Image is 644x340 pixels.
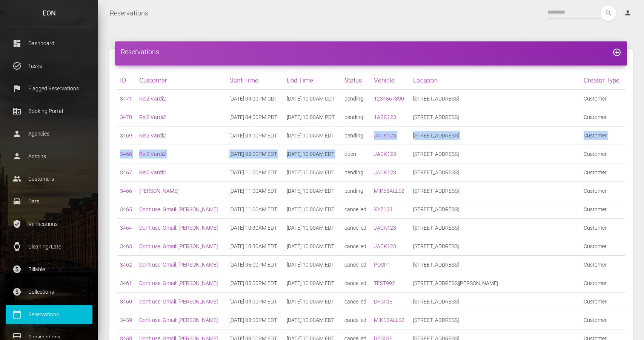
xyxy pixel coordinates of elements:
[6,147,92,166] a: person Admins
[6,237,92,256] a: watch Cleaning/Late
[410,274,581,293] td: [STREET_ADDRESS][PERSON_NAME]
[139,151,166,157] a: Rei2 Vardi2
[374,206,392,212] a: XYZ123
[581,163,625,182] td: Customer
[284,108,341,127] td: [DATE] 10:00AM PDT
[284,71,341,90] th: End Time
[612,48,621,57] i: add_circle_outline
[11,83,87,94] p: Flagged Reservations
[11,241,87,252] p: Cleaning/Late
[284,274,341,293] td: [DATE] 10:00AM EDT
[120,188,132,194] a: 3466
[341,127,371,145] td: pending
[6,282,92,301] a: paid Collections
[139,96,166,102] a: Rei2 Vardi2
[284,145,341,163] td: [DATE] 10:00AM EDT
[341,311,371,329] td: cancelled
[120,206,132,212] a: 3465
[226,293,284,311] td: [DATE] 04:00PM EDT
[226,237,284,256] td: [DATE] 10:30AM EDT
[374,151,396,157] a: JACK123
[120,280,132,286] a: 3461
[341,200,371,219] td: cancelled
[11,173,87,184] p: Customers
[581,71,625,90] th: Creator Type
[120,96,132,102] a: 3471
[226,127,284,145] td: [DATE] 04:00PM EDT
[341,71,371,90] th: Status
[139,188,178,194] a: [PERSON_NAME]
[226,274,284,293] td: [DATE] 05:00PM EDT
[110,4,148,23] a: Reservations
[11,38,87,49] p: Dashboard
[374,262,390,268] a: POOP1
[581,311,625,329] td: Customer
[284,219,341,237] td: [DATE] 10:00AM EDT
[341,256,371,274] td: cancelled
[139,114,166,120] a: Rei2 Vardi2
[374,114,396,120] a: 1ABC123
[284,237,341,256] td: [DATE] 10:00AM EDT
[410,219,581,237] td: [STREET_ADDRESS]
[226,90,284,108] td: [DATE] 04:00PM CDT
[6,169,92,188] a: people Customers
[226,145,284,163] td: [DATE] 02:00PM EDT
[120,243,132,249] a: 3463
[139,299,218,305] a: Don't use. Gmail: [PERSON_NAME]
[226,163,284,182] td: [DATE] 11:00AM EDT
[11,264,87,275] p: Billable
[374,225,396,231] a: JACK123
[11,151,87,162] p: Admins
[284,293,341,311] td: [DATE] 10:00AM EDT
[6,124,92,143] a: person Agencies
[374,96,404,102] a: 1234567890
[410,145,581,163] td: [STREET_ADDRESS]
[6,34,92,53] a: dashboard Dashboard
[120,317,132,323] a: 3459
[624,9,632,17] i: person
[139,133,166,139] a: Rei2 Vardi2
[374,243,396,249] a: JACK123
[11,309,87,320] p: Reservations
[410,108,581,127] td: [STREET_ADDRESS]
[284,311,341,329] td: [DATE] 10:00AM EDT
[226,71,284,90] th: Start Time
[226,200,284,219] td: [DATE] 11:00AM EDT
[410,311,581,329] td: [STREET_ADDRESS]
[6,215,92,233] a: verified_user Verifications
[136,71,226,90] th: Customer
[581,256,625,274] td: Customer
[374,280,395,286] a: TEST992
[410,90,581,108] td: [STREET_ADDRESS]
[341,237,371,256] td: cancelled
[226,311,284,329] td: [DATE] 03:00PM EDT
[410,293,581,311] td: [STREET_ADDRESS]
[410,127,581,145] td: [STREET_ADDRESS]
[341,90,371,108] td: pending
[410,200,581,219] td: [STREET_ADDRESS]
[284,127,341,145] td: [DATE] 10:00AM EDT
[612,48,621,56] a: add_circle_outline
[6,102,92,120] a: corporate_fare Booking Portal
[341,293,371,311] td: cancelled
[581,200,625,219] td: Customer
[139,169,166,175] a: Rei2 Vardi2
[341,219,371,237] td: cancelled
[11,128,87,139] p: Agencies
[139,262,218,268] a: Don't use. Gmail: [PERSON_NAME]
[374,299,392,305] a: DFGIGE
[6,79,92,98] a: flag Flagged Reservations
[601,6,616,21] button: search
[341,108,371,127] td: pending
[11,196,87,207] p: Cars
[410,182,581,200] td: [STREET_ADDRESS]
[139,206,218,212] a: Don't use. Gmail: [PERSON_NAME]
[6,192,92,211] a: drive_eta Cars
[581,90,625,108] td: Customer
[139,225,218,231] a: Don't use. Gmail: [PERSON_NAME]
[284,200,341,219] td: [DATE] 10:00AM EDT
[618,6,638,21] a: person
[581,274,625,293] td: Customer
[581,219,625,237] td: Customer
[284,163,341,182] td: [DATE] 10:00AM EDT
